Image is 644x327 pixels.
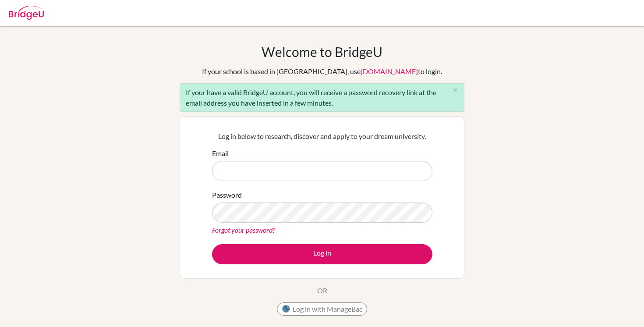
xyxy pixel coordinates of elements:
[212,148,229,159] label: Email
[9,6,44,20] img: Bridge-U
[212,131,432,142] p: Log in below to research, discover and apply to your dream university.
[212,244,432,264] button: Log in
[212,190,242,200] label: Password
[202,66,442,77] div: If your school is based in [GEOGRAPHIC_DATA], use to login.
[317,285,327,296] p: OR
[277,302,367,316] button: Log in with ManageBac
[361,67,418,75] a: [DOMAIN_NAME]
[212,226,275,234] a: Forgot your password?
[446,84,464,97] button: Close
[180,83,464,112] div: If your have a valid BridgeU account, you will receive a password recovery link at the email addr...
[452,87,459,93] i: close
[262,44,382,60] h1: Welcome to BridgeU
